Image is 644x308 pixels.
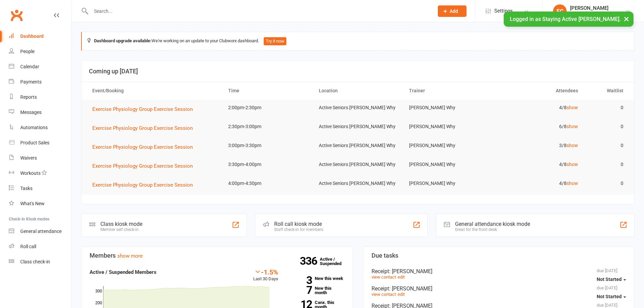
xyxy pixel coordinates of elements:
[92,162,197,170] button: Exercise Physiology Group Exercise Session
[597,294,622,299] span: Not Started
[20,49,34,54] div: People
[92,105,197,113] button: Exercise Physiology Group Exercise Session
[313,82,403,99] th: Location
[9,59,71,74] a: Calendar
[92,143,197,151] button: Exercise Physiology Group Exercise Session
[389,285,432,292] span: : [PERSON_NAME]
[494,3,513,19] span: Settings
[450,8,458,14] span: Add
[117,253,143,259] a: show more
[92,182,193,188] span: Exercise Physiology Group Exercise Session
[320,252,350,271] a: 336Active / Suspended
[9,120,71,135] a: Automations
[372,292,396,297] a: view contact
[9,196,71,211] a: What's New
[9,44,71,59] a: People
[372,268,626,275] div: Receipt
[9,105,71,120] a: Messages
[20,155,37,161] div: Waivers
[553,4,567,18] div: EC
[20,259,50,264] div: Class check-in
[584,138,629,153] td: 0
[100,221,142,227] div: Class kiosk mode
[222,138,313,153] td: 3:00pm-3:30pm
[20,79,42,85] div: Payments
[20,244,36,249] div: Roll call
[20,64,39,69] div: Calendar
[222,175,313,191] td: 4:00pm-4:30pm
[288,285,312,295] strong: 7
[510,16,621,22] span: Logged in as Staying Active [PERSON_NAME].
[92,124,197,132] button: Exercise Physiology Group Exercise Session
[403,157,494,172] td: [PERSON_NAME] Why
[92,181,197,189] button: Exercise Physiology Group Exercise Session
[92,125,193,131] span: Exercise Physiology Group Exercise Session
[89,68,627,75] h3: Coming up [DATE]
[92,163,193,169] span: Exercise Physiology Group Exercise Session
[372,285,626,292] div: Receipt
[8,7,25,24] a: Clubworx
[222,100,313,116] td: 2:00pm-2:30pm
[403,175,494,191] td: [PERSON_NAME] Why
[9,74,71,90] a: Payments
[584,100,629,116] td: 0
[222,119,313,135] td: 2:30pm-3:00pm
[9,224,71,239] a: General attendance kiosk mode
[9,166,71,181] a: Workouts
[20,186,32,191] div: Tasks
[567,181,578,186] a: show
[584,82,629,99] th: Waitlist
[20,94,37,100] div: Reports
[372,275,396,280] a: view contact
[274,221,323,227] div: Roll call kiosk mode
[253,268,278,276] div: -1.5%
[288,276,344,281] a: 3New this week
[90,252,344,259] h3: Members
[313,138,403,153] td: Active Seniors [PERSON_NAME] Why
[86,82,222,99] th: Event/Booking
[313,157,403,172] td: Active Seniors [PERSON_NAME] Why
[494,82,584,99] th: Attendees
[9,254,71,269] a: Class kiosk mode
[584,157,629,172] td: 0
[313,175,403,191] td: Active Seniors [PERSON_NAME] Why
[9,150,71,166] a: Waivers
[20,229,62,234] div: General attendance
[20,170,41,176] div: Workouts
[403,100,494,116] td: [PERSON_NAME] Why
[567,105,578,110] a: show
[494,175,584,191] td: 4/8
[100,227,142,232] div: Member self check-in
[372,252,626,259] h3: Due tasks
[398,292,405,297] a: edit
[20,33,44,39] div: Dashboard
[597,290,626,303] button: Not Started
[403,119,494,135] td: [PERSON_NAME] Why
[389,268,432,275] span: : [PERSON_NAME]
[403,138,494,153] td: [PERSON_NAME] Why
[567,124,578,129] a: show
[20,140,49,145] div: Product Sales
[494,157,584,172] td: 4/8
[9,90,71,105] a: Reports
[455,221,530,227] div: General attendance kiosk mode
[92,106,193,112] span: Exercise Physiology Group Exercise Session
[403,82,494,99] th: Trainer
[494,138,584,153] td: 3/8
[455,227,530,232] div: Great for the front desk
[20,125,48,130] div: Automations
[584,119,629,135] td: 0
[567,162,578,167] a: show
[570,11,619,17] div: Staying Active Dee Why
[570,5,619,11] div: [PERSON_NAME]
[313,119,403,135] td: Active Seniors [PERSON_NAME] Why
[274,227,323,232] div: Staff check-in for members
[597,273,626,285] button: Not Started
[20,110,42,115] div: Messages
[81,32,635,51] div: We're working on an update to your Clubworx dashboard.
[584,175,629,191] td: 0
[567,143,578,148] a: show
[288,275,312,285] strong: 3
[438,5,467,17] button: Add
[222,157,313,172] td: 3:30pm-4:00pm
